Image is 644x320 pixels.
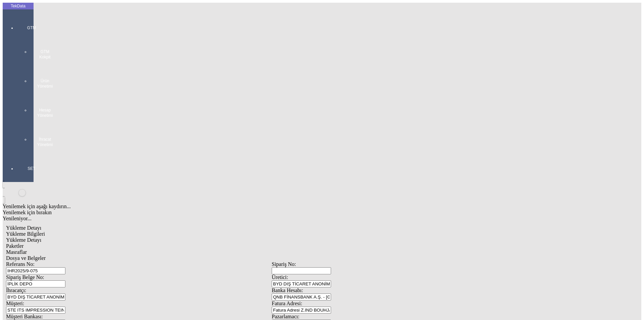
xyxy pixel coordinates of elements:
[6,249,27,255] span: Masraflar
[3,3,34,9] div: TekData
[6,287,26,293] span: İhracatçı:
[21,25,42,31] span: GTM
[272,314,300,319] span: Pazarlamacı:
[6,301,24,306] span: Müşteri:
[6,261,35,267] span: Referans No:
[35,107,55,118] span: Hesap Yönetimi
[6,231,45,237] span: Yükleme Bilgileri
[3,216,541,222] div: Yenileniyor...
[35,137,55,147] span: İhracat Yönetimi
[272,274,288,280] span: Üretici:
[35,78,55,89] span: Ürün Yönetimi
[272,287,303,293] span: Banka Hesabı:
[6,314,43,319] span: Müşteri Bankası:
[6,243,23,249] span: Paketler
[6,274,44,280] span: Sipariş Belge No:
[272,301,302,306] span: Fatura Adresi:
[3,203,541,210] div: Yenilemek için aşağı kaydırın...
[272,261,296,267] span: Sipariş No:
[6,225,41,231] span: Yükleme Detayı
[6,255,46,261] span: Dosya ve Belgeler
[6,237,41,243] span: Yükleme Detayı
[35,49,55,60] span: GTM Kokpit
[3,210,541,216] div: Yenilemek için bırakın
[21,166,42,171] span: SET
